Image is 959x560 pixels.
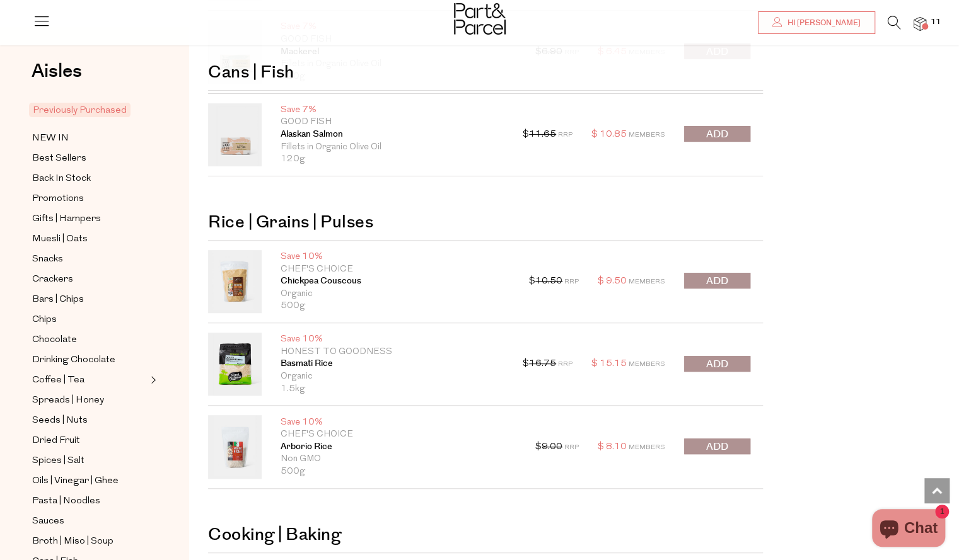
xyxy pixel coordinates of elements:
span: $ [598,442,604,452]
a: Chips [32,312,147,328]
span: 15.15 [600,359,627,369]
p: Save 10% [281,333,504,346]
span: $ [598,277,604,286]
h2: Cans | Fish [208,45,763,91]
span: Aisles [32,57,82,85]
s: 10.50 [535,277,562,286]
span: Members [629,361,665,368]
span: Crackers [32,272,73,287]
span: Chocolate [32,333,77,348]
button: Expand/Collapse Coffee | Tea [148,372,156,387]
s: 9.00 [542,442,562,452]
span: Chips [32,312,57,328]
a: Sauces [32,513,147,529]
span: $ [591,130,598,139]
span: Muesli | Oats [32,232,88,247]
h2: Rice | Grains | Pulses [208,195,763,241]
span: Spreads | Honey [32,393,104,408]
span: Coffee | Tea [32,373,84,388]
s: 11.65 [529,130,556,139]
a: Basmati Rice [281,358,504,370]
span: RRP [564,444,579,451]
p: Non GMO [281,453,516,466]
a: Dried Fruit [32,433,147,449]
span: Members [629,278,665,285]
a: Alaskan Salmon [281,129,504,141]
span: Previously Purchased [29,103,131,117]
span: Seeds | Nuts [32,413,88,428]
span: Promotions [32,191,84,207]
a: Aisles [32,62,82,93]
span: RRP [558,132,572,139]
p: 120g [281,153,504,166]
span: NEW IN [32,131,69,146]
span: Back In Stock [32,171,91,186]
a: Spices | Salt [32,453,147,469]
a: Previously Purchased [32,103,147,118]
a: Oils | Vinegar | Ghee [32,473,147,489]
a: Bars | Chips [32,292,147,307]
span: Hi [PERSON_NAME] [784,18,861,28]
span: $ [529,277,535,286]
span: Sauces [32,514,64,529]
span: $ [523,359,529,369]
p: Save 7% [281,104,504,117]
span: Dried Fruit [32,433,80,449]
a: Snacks [32,251,147,267]
p: Organic [281,288,510,300]
span: Broth | Miso | Soup [32,534,113,549]
span: Drinking Chocolate [32,353,115,368]
p: 1.5kg [281,383,504,396]
p: Chef's Choice [281,428,516,441]
span: 11 [927,16,944,28]
a: Chocolate [32,332,147,348]
span: RRP [564,278,579,285]
span: Snacks [32,252,63,267]
span: 10.85 [600,130,627,139]
a: Gifts | Hampers [32,211,147,227]
span: Members [629,132,665,139]
span: 9.50 [606,277,627,286]
a: 11 [914,17,926,30]
a: Muesli | Oats [32,231,147,247]
span: Members [629,444,665,451]
span: Spices | Salt [32,454,84,469]
span: Bars | Chips [32,292,84,307]
a: Hi [PERSON_NAME] [758,11,875,34]
p: Save 10% [281,416,516,429]
img: Part&Parcel [454,3,506,35]
p: Save 10% [281,251,510,263]
s: 16.75 [529,359,556,369]
p: Organic [281,370,504,383]
a: Broth | Miso | Soup [32,534,147,549]
a: Back In Stock [32,171,147,186]
a: Chickpea Couscous [281,275,510,288]
p: Fillets in Organic Olive Oil [281,141,504,154]
a: Best Sellers [32,151,147,166]
a: Drinking Chocolate [32,352,147,368]
a: Spreads | Honey [32,392,147,408]
span: Pasta | Noodles [32,494,100,509]
span: Best Sellers [32,151,86,166]
p: 500g [281,466,516,478]
a: NEW IN [32,130,147,146]
p: 500g [281,300,510,312]
a: Promotions [32,191,147,207]
inbox-online-store-chat: Shopify online store chat [868,509,949,550]
a: Coffee | Tea [32,372,147,388]
p: Honest to Goodness [281,346,504,358]
a: Arborio Rice [281,441,516,454]
span: $ [591,359,598,369]
span: Gifts | Hampers [32,212,101,227]
h2: Cooking | Baking [208,508,763,553]
span: 8.10 [606,442,627,452]
span: $ [523,130,529,139]
span: Oils | Vinegar | Ghee [32,474,119,489]
p: Chef's Choice [281,263,510,276]
a: Pasta | Noodles [32,493,147,509]
p: Good Fish [281,116,504,129]
span: RRP [558,361,572,368]
a: Crackers [32,271,147,287]
a: Seeds | Nuts [32,413,147,428]
span: $ [535,442,542,452]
